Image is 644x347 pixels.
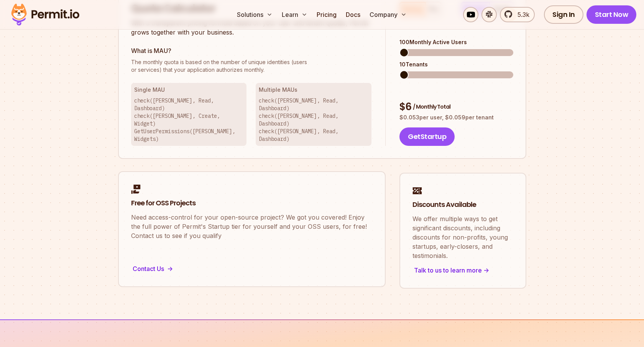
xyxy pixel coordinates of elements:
[399,100,513,114] div: $ 6
[134,97,244,143] p: check([PERSON_NAME], Read, Dashboard) check([PERSON_NAME], Create, Widget) GetUserPermissions([PE...
[131,58,372,66] span: The monthly quota is based on the number of unique identities (users
[513,10,529,19] span: 5.3k
[259,97,368,143] p: check([PERSON_NAME], Read, Dashboard) check([PERSON_NAME], Read, Dashboard) check([PERSON_NAME], ...
[314,7,340,22] a: Pricing
[259,86,368,94] h3: Multiple MAUs
[131,198,373,208] h2: Free for OSS Projects
[399,61,513,68] div: 10 Tenants
[8,2,83,28] img: Permit logo
[413,103,450,111] span: / Monthly Total
[399,127,455,146] button: GetStartup
[366,7,410,22] button: Company
[131,58,372,74] p: or services) that your application authorizes monthly.
[131,46,372,55] h3: What is MAU?
[412,214,513,260] p: We offer multiple ways to get significant discounts, including discounts for non-profits, young s...
[500,7,535,22] a: 5.3k
[343,7,363,22] a: Docs
[134,86,244,94] h3: Single MAU
[586,5,637,24] a: Start Now
[399,114,513,121] p: $ 0.053 per user, $ 0.059 per tenant
[234,7,276,22] button: Solutions
[483,266,489,275] span: ->
[544,5,583,24] a: Sign In
[399,38,513,46] div: 100 Monthly Active Users
[412,265,513,276] div: Talk to us to learn more
[131,213,373,240] p: Need access-control for your open-source project? We got you covered! Enjoy the full power of Per...
[399,173,526,289] a: Discounts AvailableWe offer multiple ways to get significant discounts, including discounts for n...
[131,263,373,274] div: Contact Us
[167,264,173,273] span: ->
[412,200,513,210] h2: Discounts Available
[279,7,310,22] button: Learn
[118,171,386,287] a: Free for OSS ProjectsNeed access-control for your open-source project? We got you covered! Enjoy ...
